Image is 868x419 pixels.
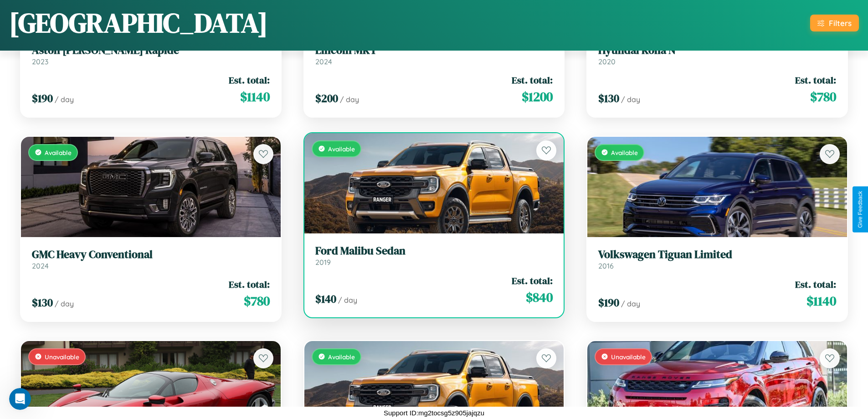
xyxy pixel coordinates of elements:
span: $ 780 [244,292,270,310]
span: 2023 [32,57,48,66]
span: Est. total: [229,278,270,291]
span: / day [621,299,640,308]
a: GMC Heavy Conventional2024 [32,248,270,270]
span: / day [340,95,359,104]
h3: Ford Malibu Sedan [315,244,553,258]
span: 2024 [315,57,332,66]
span: 2024 [32,261,49,270]
span: $ 190 [598,295,619,310]
span: $ 200 [315,91,338,106]
span: Available [328,145,355,153]
span: 2019 [315,258,331,267]
span: 2020 [598,57,616,66]
span: $ 1140 [240,88,270,106]
h3: Volkswagen Tiguan Limited [598,248,836,261]
button: Filters [810,15,859,31]
div: Filters [829,18,852,28]
span: $ 1140 [806,292,836,310]
h3: Aston [PERSON_NAME] Rapide [32,44,270,57]
h3: GMC Heavy Conventional [32,248,270,261]
span: Est. total: [795,278,836,291]
span: $ 130 [598,91,619,106]
span: Unavailable [45,353,79,361]
span: 2016 [598,261,614,270]
span: Available [45,149,72,156]
span: Est. total: [512,73,553,87]
span: $ 130 [32,295,53,310]
span: $ 1200 [522,88,553,106]
h3: Lincoln MKT [315,44,553,57]
span: Est. total: [229,73,270,87]
span: / day [621,95,640,104]
a: Hyundai Kona N2020 [598,44,836,66]
span: Available [328,353,355,361]
span: $ 840 [526,288,553,306]
span: / day [55,95,74,104]
span: / day [338,295,357,305]
span: Available [611,149,638,156]
a: Volkswagen Tiguan Limited2016 [598,248,836,270]
span: / day [55,299,74,308]
span: Unavailable [611,353,646,361]
span: $ 140 [315,291,336,306]
h3: Hyundai Kona N [598,44,836,57]
a: Lincoln MKT2024 [315,44,553,66]
span: Est. total: [512,274,553,287]
p: Support ID: mg2tocsg5z905jajqzu [384,407,484,419]
div: Give Feedback [857,191,863,228]
a: Aston [PERSON_NAME] Rapide2023 [32,44,270,66]
a: Ford Malibu Sedan2019 [315,244,553,267]
span: Est. total: [795,73,836,87]
h1: [GEOGRAPHIC_DATA] [9,4,268,41]
span: $ 190 [32,91,53,106]
span: $ 780 [810,88,836,106]
iframe: Intercom live chat [9,388,31,410]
